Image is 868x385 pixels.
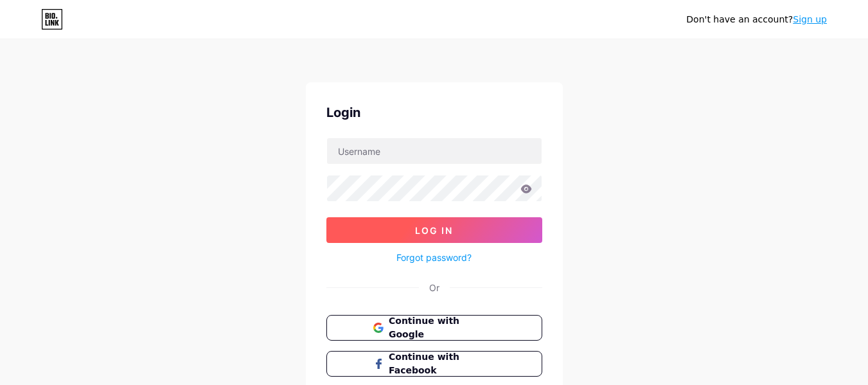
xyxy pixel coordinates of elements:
div: Don't have an account? [686,13,827,26]
button: Continue with Facebook [326,351,542,377]
span: Continue with Google [389,314,495,341]
div: Or [429,281,439,294]
span: Continue with Facebook [389,350,495,377]
a: Sign up [793,14,827,24]
div: Login [326,103,542,122]
button: Log In [326,217,542,243]
span: Log In [415,225,453,236]
a: Forgot password? [396,251,472,264]
button: Continue with Google [326,315,542,341]
input: Username [327,138,542,164]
